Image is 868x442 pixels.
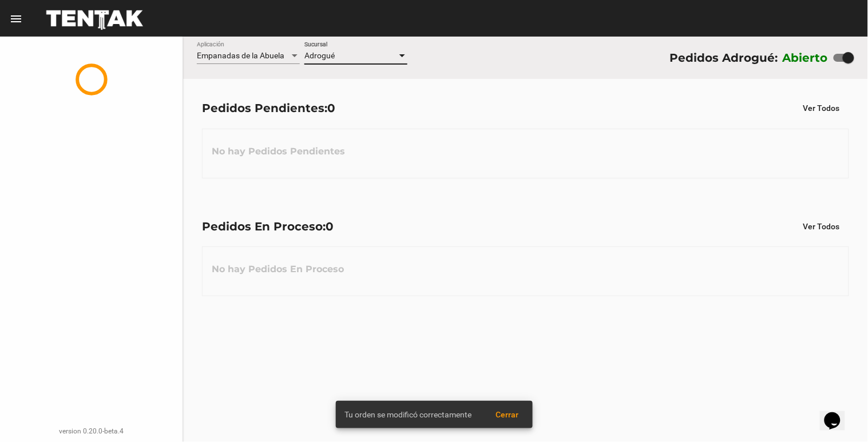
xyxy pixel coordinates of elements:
[669,49,778,67] div: Pedidos Adrogué:
[304,51,335,60] span: Adrogué
[487,404,528,425] button: Cerrar
[202,99,335,117] div: Pedidos Pendientes:
[203,134,354,169] h3: No hay Pedidos Pendientes
[197,51,284,60] span: Empanadas de la Abuela
[327,101,335,115] span: 0
[794,98,849,118] button: Ver Todos
[496,410,519,419] span: Cerrar
[202,217,334,236] div: Pedidos En Proceso:
[783,49,829,67] label: Abierto
[820,396,857,431] iframe: chat widget
[9,425,173,437] div: version 0.20.0-beta.4
[803,222,840,231] span: Ver Todos
[803,103,840,113] span: Ver Todos
[794,216,849,237] button: Ver Todos
[9,12,23,26] mat-icon: menu
[203,252,353,286] h3: No hay Pedidos En Proceso
[345,409,472,420] span: Tu orden se modificó correctamente
[326,220,334,233] span: 0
